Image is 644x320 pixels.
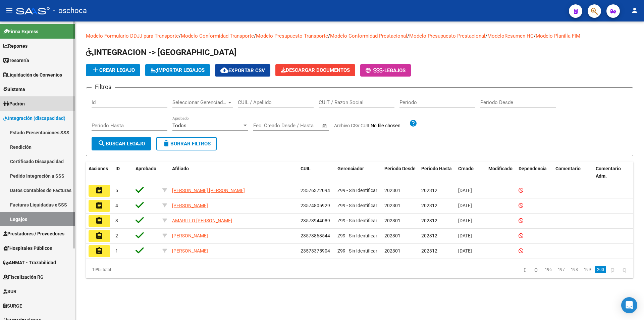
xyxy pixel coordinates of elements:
[98,139,106,147] mat-icon: search
[95,217,103,225] mat-icon: assignment
[172,248,208,254] span: [PERSON_NAME]
[95,201,103,210] mat-icon: assignment
[3,71,62,79] span: Liquidación de Convenios
[301,218,330,223] span: 23573944089
[281,123,314,129] input: End date
[337,188,377,193] span: Z99 - Sin Identificar
[172,99,227,105] span: Seleccionar Gerenciador
[301,203,330,208] span: 23574805929
[384,203,400,208] span: 202301
[301,233,330,238] span: 23573868544
[486,162,516,184] datatable-header-cell: Modificado
[115,248,118,254] span: 1
[3,42,28,50] span: Reportes
[301,248,330,254] span: 23573375904
[360,64,411,77] button: -Legajos
[543,266,554,273] a: 196
[382,162,419,184] datatable-header-cell: Periodo Desde
[487,33,534,39] a: ModeloResumen HC
[458,188,472,193] span: [DATE]
[169,162,298,184] datatable-header-cell: Afiliado
[330,33,407,39] a: Modelo Conformidad Prestacional
[458,218,472,223] span: [DATE]
[337,166,364,171] span: Gerenciador
[3,230,64,237] span: Prestadores / Proveedores
[115,166,120,171] span: ID
[568,264,581,275] li: page 198
[275,64,355,76] button: Descargar Documentos
[581,264,594,275] li: page 199
[337,233,377,238] span: Z99 - Sin Identificar
[366,67,384,74] span: -
[536,33,580,39] a: Modelo Planilla FIM
[92,137,151,150] button: Buscar Legajo
[384,188,400,193] span: 202301
[256,33,328,39] a: Modelo Presupuesto Transporte
[3,100,25,107] span: Padrón
[172,218,232,223] span: AMARILLO [PERSON_NAME]
[172,233,208,238] span: [PERSON_NAME]
[113,162,133,184] datatable-header-cell: ID
[334,123,371,128] span: Archivo CSV CUIL
[281,67,350,73] span: Descargar Documentos
[553,162,593,184] datatable-header-cell: Comentario
[86,261,194,278] div: 1995 total
[458,233,472,238] span: [DATE]
[384,248,400,254] span: 202301
[516,162,553,184] datatable-header-cell: Dependencia
[335,162,382,184] datatable-header-cell: Gerenciador
[419,162,455,184] datatable-header-cell: Periodo Hasta
[458,166,474,171] span: Creado
[337,203,377,208] span: Z99 - Sin Identificar
[136,166,156,171] span: Aprobado
[86,162,113,184] datatable-header-cell: Acciones
[421,166,452,171] span: Periodo Hasta
[555,166,581,171] span: Comentario
[3,28,38,35] span: Firma Express
[3,86,25,93] span: Sistema
[86,48,236,57] span: INTEGRACION -> [GEOGRAPHIC_DATA]
[371,123,409,129] input: Archivo CSV CUIL
[3,244,52,252] span: Hospitales Públicos
[133,162,160,184] datatable-header-cell: Aprobado
[181,33,254,39] a: Modelo Conformidad Transporte
[145,64,210,76] button: IMPORTAR LEGAJOS
[172,188,245,193] span: [PERSON_NAME] [PERSON_NAME]
[421,188,437,193] span: 202312
[519,166,547,171] span: Dependencia
[631,6,639,14] mat-icon: person
[582,266,593,273] a: 199
[556,266,567,273] a: 197
[594,264,607,275] li: page 200
[95,186,103,194] mat-icon: assignment
[384,218,400,223] span: 202301
[172,123,186,129] span: Todos
[321,122,329,130] button: Open calendar
[86,33,179,39] a: Modelo Formulario DDJJ para Transporte
[569,266,580,273] a: 198
[608,266,618,273] a: go to next page
[542,264,555,275] li: page 196
[220,66,228,74] mat-icon: cloud_download
[3,57,29,64] span: Tesorería
[421,203,437,208] span: 202312
[89,166,108,171] span: Acciones
[3,288,16,295] span: SUR
[115,218,118,223] span: 3
[3,115,65,122] span: Integración (discapacidad)
[253,123,275,129] input: Start date
[215,64,270,77] button: Exportar CSV
[162,141,211,147] span: Borrar Filtros
[115,188,118,193] span: 5
[596,166,621,179] span: Comentario Adm.
[5,6,13,14] mat-icon: menu
[95,232,103,240] mat-icon: assignment
[384,233,400,238] span: 202301
[421,233,437,238] span: 202312
[172,203,208,208] span: [PERSON_NAME]
[555,264,568,275] li: page 197
[595,266,606,273] a: 200
[53,3,87,18] span: - oschoca
[458,248,472,254] span: [DATE]
[151,67,205,73] span: IMPORTAR LEGAJOS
